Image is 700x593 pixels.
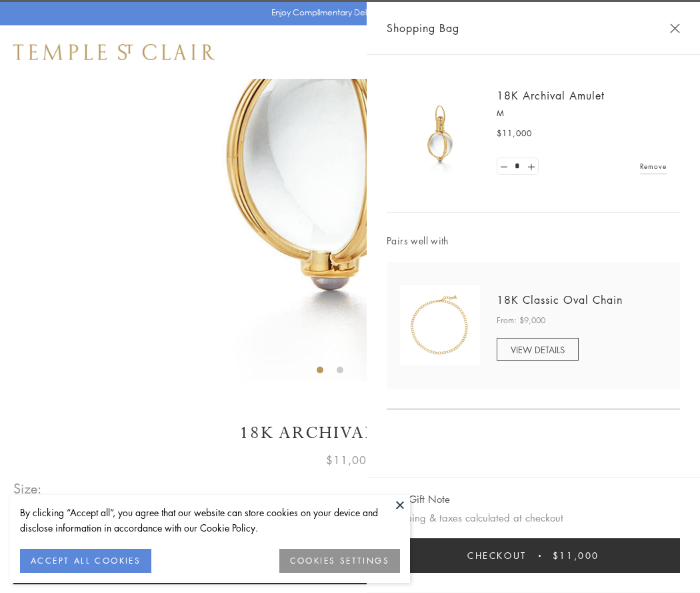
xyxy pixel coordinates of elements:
[497,158,511,175] a: Set quantity to 0
[20,505,400,536] div: By clicking “Accept all”, you agree that our website can store cookies on your device and disclos...
[13,477,43,500] span: Size:
[387,538,680,573] button: Checkout $11,000
[670,23,680,33] button: Close Shopping Bag
[387,19,459,37] span: Shopping Bag
[387,510,680,526] p: Shipping & taxes calculated at checkout
[400,285,480,365] img: N88865-OV18
[13,44,215,60] img: Temple St. Clair
[387,233,680,248] span: Pairs well with
[20,549,151,573] button: ACCEPT ALL COOKIES
[497,127,532,140] span: $11,000
[640,159,667,174] a: Remove
[400,93,480,174] img: 18K Archival Amulet
[511,343,565,356] span: VIEW DETAILS
[387,491,450,508] button: Add Gift Note
[271,6,423,19] p: Enjoy Complimentary Delivery & Returns
[553,548,599,563] span: $11,000
[497,338,579,361] a: VIEW DETAILS
[326,451,374,469] span: $11,000
[524,158,537,175] a: Set quantity to 2
[279,549,400,573] button: COOKIES SETTINGS
[497,107,667,120] p: M
[13,421,687,445] h1: 18K Archival Amulet
[497,88,605,103] a: 18K Archival Amulet
[467,548,527,563] span: Checkout
[497,292,623,307] a: 18K Classic Oval Chain
[497,314,545,327] span: From: $9,000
